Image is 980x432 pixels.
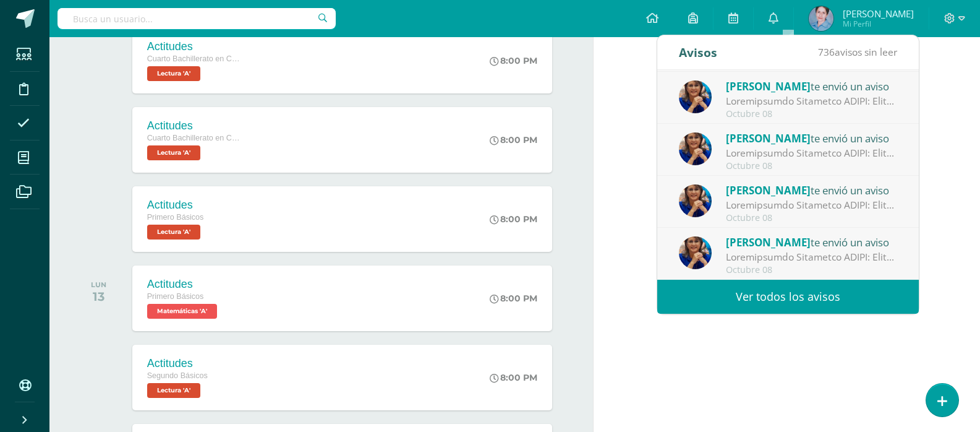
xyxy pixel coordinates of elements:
div: te envió un aviso [726,182,898,198]
span: [PERSON_NAME] [726,235,811,249]
input: Busca un usuario... [58,8,336,29]
div: 8:00 PM [490,214,537,225]
span: [PERSON_NAME] [726,183,811,197]
div: Actitudes [147,357,208,370]
div: Octubre 08 [726,213,898,223]
div: Octubre 08 [726,161,898,171]
span: Lectura 'A' [147,383,200,398]
span: [PERSON_NAME] [843,7,914,20]
span: [PERSON_NAME] [726,79,811,93]
span: Lectura 'A' [147,145,200,160]
span: Mi Perfil [843,19,914,29]
span: Matemáticas 'A' [147,304,217,319]
div: Octubre 08 [726,265,898,275]
div: Indicaciones Excursión IRTRA: Guatemala, 07 de octubre de 2025 Estimados Padres de Familia: De an... [726,94,898,108]
span: Cuarto Bachillerato en CCLL [147,54,240,63]
div: Indicaciones Excursión IRTRA: Guatemala, 07 de octubre de 2025 Estimados Padres de Familia: De an... [726,250,898,264]
span: avisos sin leer [818,45,897,59]
div: Actitudes [147,278,220,291]
span: [PERSON_NAME] [726,131,811,145]
div: 8:00 PM [490,372,537,383]
img: 5d6f35d558c486632aab3bda9a330e6b.png [679,132,712,165]
div: te envió un aviso [726,78,898,94]
a: Ver todos los avisos [657,280,919,314]
div: te envió un aviso [726,234,898,250]
span: Segundo Básicos [147,371,208,380]
img: 5d6f35d558c486632aab3bda9a330e6b.png [679,80,712,113]
span: Lectura 'A' [147,66,200,81]
span: 736 [818,45,835,59]
span: Primero Básicos [147,292,204,301]
span: Cuarto Bachillerato en CCLL en Diseño Grafico [147,134,240,142]
img: 5d6f35d558c486632aab3bda9a330e6b.png [679,184,712,217]
div: Indicaciones Excursión IRTRA: Guatemala, 07 de octubre de 2025 Estimados Padres de Familia: De an... [726,146,898,160]
div: 8:00 PM [490,293,537,304]
img: 5d6f35d558c486632aab3bda9a330e6b.png [679,236,712,269]
span: Lectura 'A' [147,225,200,240]
div: Indicaciones Excursión IRTRA: Guatemala, 07 de octubre de 2025 Estimados Padres de Familia: De an... [726,198,898,212]
div: 8:00 PM [490,55,537,66]
div: te envió un aviso [726,130,898,146]
span: Primero Básicos [147,213,204,222]
div: LUN [91,280,106,289]
div: Actitudes [147,199,204,212]
div: 13 [91,289,106,304]
div: Actitudes [147,40,240,53]
div: 8:00 PM [490,134,537,145]
img: f7548f7f17067687f030f24d0d01e9c5.png [809,6,833,31]
div: Avisos [679,35,717,69]
div: Actitudes [147,119,240,132]
div: Octubre 08 [726,109,898,119]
